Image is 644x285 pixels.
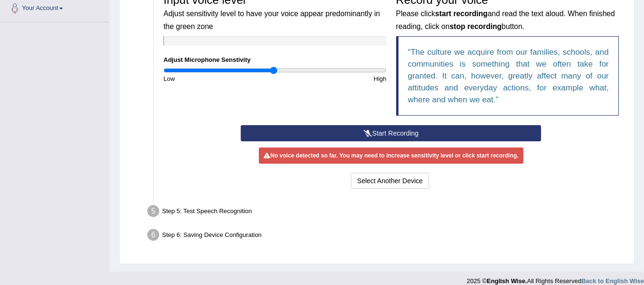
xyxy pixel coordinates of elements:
[241,125,541,141] button: Start Recording
[408,48,609,104] q: The culture we acquire from our families, schools, and communities is something that we often tak...
[582,277,644,285] a: Back to English Wise
[450,22,501,30] b: stop recording
[487,277,527,285] strong: English Wise.
[143,202,630,223] div: Step 5: Test Speech Recognition
[351,173,429,189] button: Select Another Device
[259,147,523,164] div: No voice detected so far. You may need to increase sensitivity level or click start recording.
[275,74,391,83] div: High
[435,10,488,18] b: start recording
[143,226,630,247] div: Step 6: Saving Device Configuration
[164,55,251,64] label: Adjust Microphone Senstivity
[164,10,380,30] small: Adjust sensitivity level to have your voice appear predominantly in the green zone
[159,74,275,83] div: Low
[396,10,615,30] small: Please click and read the text aloud. When finished reading, click on button.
